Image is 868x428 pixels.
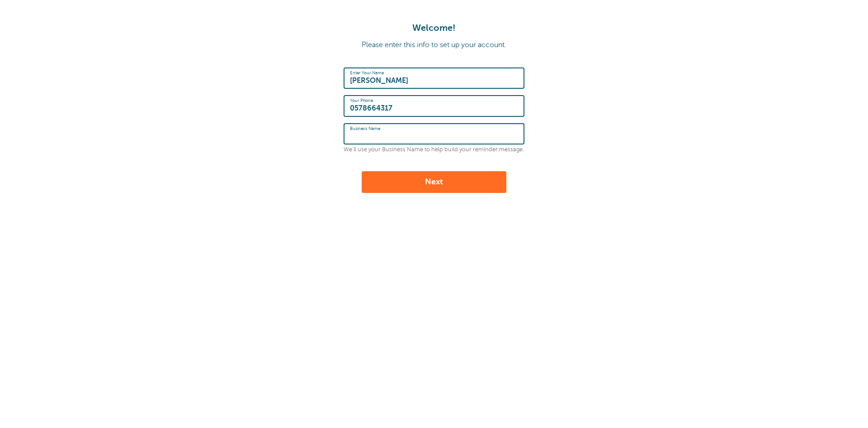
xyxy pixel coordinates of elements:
h1: Welcome! [9,23,859,34]
label: Business Name [350,126,381,131]
p: Please enter this info to set up your account. [9,41,859,49]
p: We'll use your Business Name to help build your reminder message. [344,146,524,153]
label: Your Phone [350,98,373,103]
label: Enter Your Name [350,70,384,76]
button: Next [362,171,506,193]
